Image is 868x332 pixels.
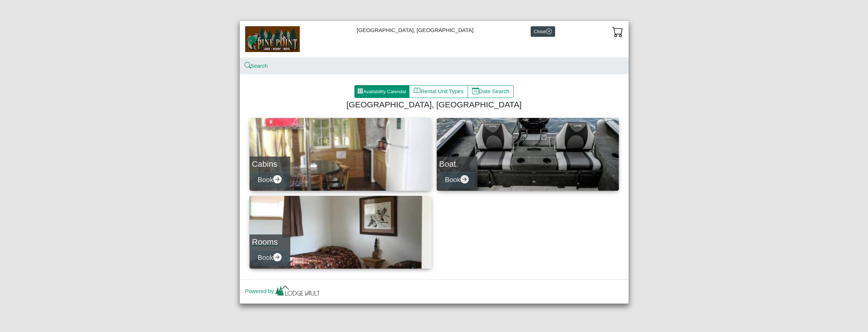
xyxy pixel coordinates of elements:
svg: grid3x3 gap fill [357,88,363,94]
h4: Boat [439,159,475,169]
img: b144ff98-a7e1-49bd-98da-e9ae77355310.jpg [245,26,300,52]
a: searchSearch [245,63,268,69]
h4: Cabins [252,159,288,169]
button: calendar dateDate Search [468,85,514,98]
h4: Rooms [252,237,288,247]
svg: arrow right circle fill [273,175,282,183]
svg: x circle [546,28,552,34]
img: lv-small.ca335149.png [274,284,321,300]
div: [GEOGRAPHIC_DATA], [GEOGRAPHIC_DATA] [240,21,629,58]
svg: calendar date [472,87,479,94]
svg: book [414,87,421,94]
a: Powered by [245,288,321,294]
svg: cart [612,26,623,37]
svg: arrow right circle fill [460,175,469,183]
h4: [GEOGRAPHIC_DATA], [GEOGRAPHIC_DATA] [252,100,616,110]
button: bookRental Unit Types [409,85,468,98]
button: Closex circle [531,26,555,37]
button: Bookarrow right circle fill [252,250,288,266]
svg: search [245,63,251,68]
button: grid3x3 gap fillAvailability Calendar [354,85,410,98]
button: Bookarrow right circle fill [252,172,288,188]
svg: arrow right circle fill [273,253,282,261]
button: Bookarrow right circle fill [439,172,475,188]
